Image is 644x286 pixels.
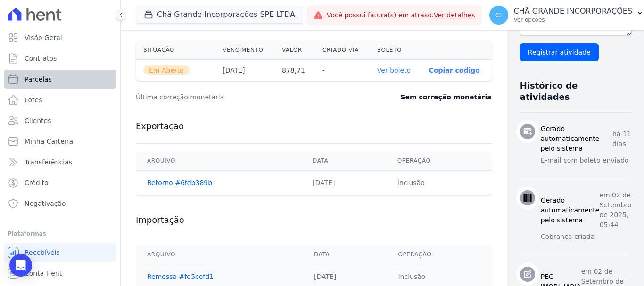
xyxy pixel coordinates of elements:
[434,11,475,19] a: Ver detalhes
[136,6,303,24] button: Chã Grande Incorporações SPE LTDA
[25,54,57,63] span: Contratos
[25,178,49,188] span: Crédito
[315,41,370,60] th: Criado via
[25,269,62,278] span: Conta Hent
[25,157,72,167] span: Transferências
[429,66,480,74] button: Copiar código
[386,171,492,196] td: Inclusão
[370,41,421,60] th: Boleto
[136,214,492,226] h3: Importação
[274,60,315,81] th: 878,71
[315,60,370,81] th: -
[4,90,116,109] a: Lotes
[25,248,60,257] span: Recebíveis
[386,151,492,171] th: Operação
[136,92,346,102] dt: Última correção monetária
[612,129,631,149] p: há 11 dias
[327,10,475,20] span: Você possui fatura(s) em atraso.
[143,65,190,75] span: Em Aberto
[136,151,301,171] th: Arquivo
[301,171,386,196] td: [DATE]
[541,232,632,242] p: Cobrança criada
[541,196,600,225] h3: Gerado automaticamente pelo sistema
[514,7,633,16] p: CHÃ GRANDE INCORPORAÇÕES
[25,116,51,125] span: Clientes
[9,254,32,277] div: Open Intercom Messenger
[303,245,387,264] th: Data
[520,80,624,103] h3: Histórico de atividades
[25,74,52,84] span: Parcelas
[8,228,113,239] div: Plataformas
[136,121,492,132] h3: Exportação
[25,33,62,42] span: Visão Geral
[147,273,214,280] a: Remessa #fd5cefd1
[514,16,633,24] p: Ver opções
[301,151,386,171] th: Data
[377,66,411,74] a: Ver boleto
[136,245,303,264] th: Arquivo
[520,43,599,61] input: Registrar atividade
[400,92,491,102] dd: Sem correção monetária
[4,173,116,192] a: Crédito
[25,137,73,146] span: Minha Carteira
[4,111,116,130] a: Clientes
[136,41,215,60] th: Situação
[4,194,116,213] a: Negativação
[541,124,612,154] h3: Gerado automaticamente pelo sistema
[541,155,632,165] p: E-mail com boleto enviado
[4,70,116,89] a: Parcelas
[4,264,116,283] a: Conta Hent
[4,153,116,172] a: Transferências
[25,95,42,105] span: Lotes
[4,28,116,47] a: Visão Geral
[274,41,315,60] th: Valor
[147,179,212,187] a: Retorno #6fdb389b
[387,245,491,264] th: Operação
[215,41,274,60] th: Vencimento
[599,190,631,230] p: em 02 de Setembro de 2025, 05:44
[215,60,274,81] th: [DATE]
[4,243,116,262] a: Recebíveis
[25,199,66,208] span: Negativação
[495,12,502,18] span: CI
[4,132,116,151] a: Minha Carteira
[4,49,116,68] a: Contratos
